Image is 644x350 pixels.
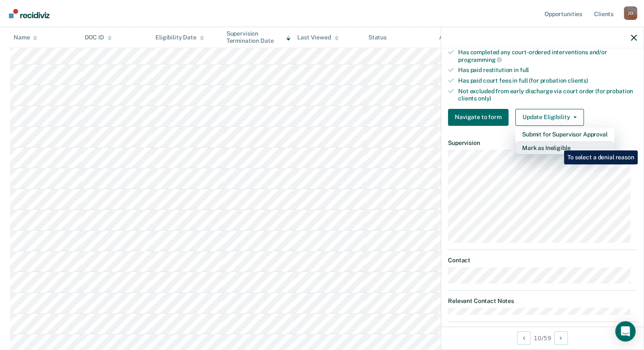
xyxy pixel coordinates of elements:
[448,297,637,305] dt: Relevant Contact Notes
[615,321,636,342] div: Open Intercom Messenger
[227,30,291,44] div: Supervision Termination Date
[448,139,637,147] dt: Supervision
[85,34,112,41] div: DOC ID
[515,109,584,126] button: Update Eligibility
[448,109,509,126] button: Navigate to form
[568,77,588,84] span: clients)
[155,34,204,41] div: Eligibility Date
[458,88,637,102] div: Not excluded from early discharge via court order (for probation clients
[624,6,637,20] button: Profile dropdown button
[448,109,512,126] a: Navigate to form link
[515,128,614,141] button: Submit for Supervisor Approval
[297,34,338,41] div: Last Viewed
[554,331,568,345] button: Next Opportunity
[441,327,644,349] div: 10 / 59
[515,141,614,155] button: Mark as Ineligible
[458,77,637,84] div: Has paid court fees in full (for probation
[520,67,529,73] span: full
[458,56,502,63] span: programming
[439,34,479,41] div: Assigned to
[458,49,637,63] div: Has completed any court-ordered interventions and/or
[478,95,491,102] span: only)
[14,34,37,41] div: Name
[448,257,637,264] dt: Contact
[624,6,637,20] div: J O
[9,9,50,18] img: Recidiviz
[368,34,387,41] div: Status
[517,331,531,345] button: Previous Opportunity
[458,67,637,74] div: Has paid restitution in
